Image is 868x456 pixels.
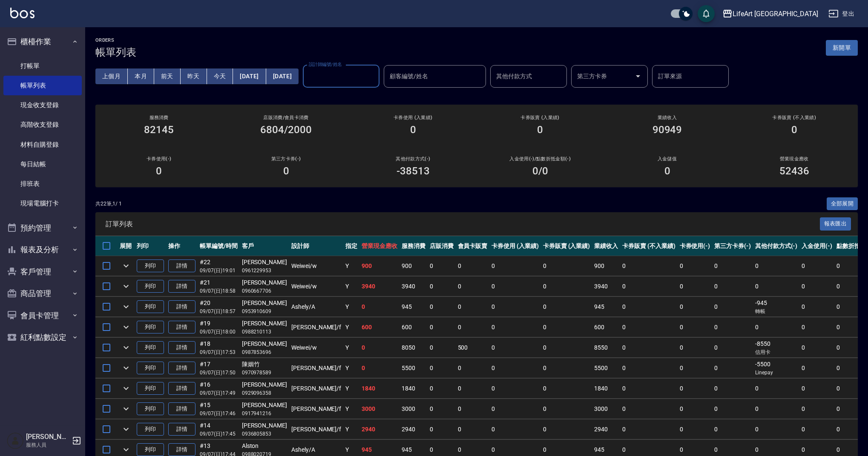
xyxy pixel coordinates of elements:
div: [PERSON_NAME] [242,421,287,430]
h2: 卡券販賣 (不入業績) [741,115,848,120]
h3: 6804/2000 [260,124,311,136]
td: Y [343,338,359,358]
td: 0 [799,419,834,439]
th: 業績收入 [592,236,620,256]
button: [DATE] [233,68,266,84]
th: 其他付款方式(-) [753,236,800,256]
h3: 0 /0 [532,165,548,177]
td: #16 [198,379,240,399]
td: 2940 [359,419,400,439]
td: #15 [198,399,240,419]
td: 0 [620,419,677,439]
td: 0 [620,399,677,419]
button: 全部展開 [827,197,858,211]
p: 0988210113 [242,328,287,336]
td: 0 [620,338,677,358]
td: 0 [753,379,800,399]
td: 0 [541,338,592,358]
td: 0 [359,358,400,378]
p: 0929096358 [242,389,287,397]
button: 前天 [154,68,181,84]
td: 0 [678,399,713,419]
a: 詳情 [168,423,195,436]
td: 900 [592,256,620,276]
td: 0 [541,276,592,296]
th: 卡券販賣 (入業績) [541,236,592,256]
td: 0 [428,297,456,317]
button: expand row [120,300,132,313]
td: 0 [799,297,834,317]
td: 0 [712,338,753,358]
h3: 0 [283,165,289,177]
button: 列印 [137,259,164,273]
td: 5500 [592,358,620,378]
div: 陳姻竹 [242,360,287,369]
h2: ORDERS [95,37,136,43]
h3: -38513 [397,165,430,177]
button: 上個月 [95,68,128,84]
td: 0 [456,317,490,337]
td: 0 [678,276,713,296]
td: 0 [456,276,490,296]
td: #22 [198,256,240,276]
td: 0 [678,379,713,399]
p: 0960667706 [242,287,287,295]
img: Person [7,432,24,449]
td: 0 [359,297,400,317]
td: 0 [712,317,753,337]
td: 0 [678,256,713,276]
p: 09/07 (日) 19:01 [200,267,238,274]
td: -5500 [753,358,800,378]
h2: 營業現金應收 [741,156,848,162]
td: 0 [489,276,541,296]
p: 轉帳 [755,308,798,315]
td: 0 [456,358,490,378]
div: [PERSON_NAME] [242,299,287,308]
a: 詳情 [168,321,195,334]
td: 0 [753,317,800,337]
div: [PERSON_NAME] [242,258,287,267]
p: 09/07 (日) 17:53 [200,348,238,356]
a: 高階收支登錄 [3,115,82,134]
td: 0 [620,358,677,378]
td: 0 [428,317,456,337]
td: 0 [753,256,800,276]
p: 09/07 (日) 17:50 [200,369,238,376]
td: 0 [678,317,713,337]
td: 0 [712,399,753,419]
td: 0 [620,379,677,399]
div: LifeArt [GEOGRAPHIC_DATA] [733,9,818,19]
h2: 卡券使用 (入業績) [360,115,466,120]
button: 登出 [825,6,858,22]
td: Y [343,419,359,439]
div: [PERSON_NAME] [242,380,287,389]
td: 0 [541,317,592,337]
button: expand row [120,321,132,333]
td: 0 [712,379,753,399]
button: 會員卡管理 [3,305,82,327]
p: 0970978589 [242,369,287,376]
button: expand row [120,362,132,374]
p: 0961229953 [242,267,287,274]
td: 0 [456,297,490,317]
a: 新開單 [826,43,858,51]
h3: 82145 [144,124,174,136]
button: 列印 [137,423,164,436]
th: 展開 [118,236,135,256]
button: 報表匯出 [820,217,851,231]
p: 09/07 (日) 17:49 [200,389,238,397]
td: 0 [428,379,456,399]
p: 0953910609 [242,308,287,315]
td: Weiwei /w [289,338,343,358]
td: 0 [620,317,677,337]
button: 商品管理 [3,282,82,305]
td: 0 [456,379,490,399]
td: 0 [541,297,592,317]
th: 客戶 [240,236,289,256]
button: expand row [120,259,132,272]
td: 0 [541,379,592,399]
td: 0 [799,338,834,358]
td: 0 [753,419,800,439]
button: expand row [120,443,132,456]
td: Weiwei /w [289,256,343,276]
